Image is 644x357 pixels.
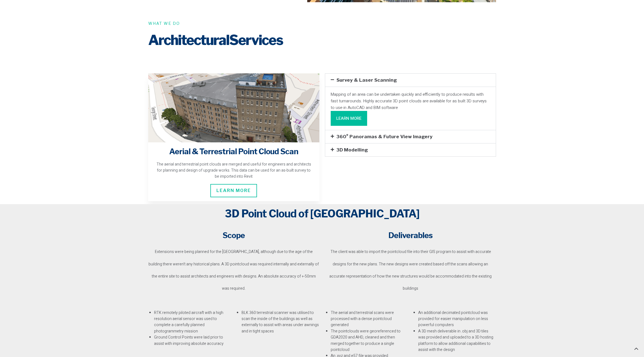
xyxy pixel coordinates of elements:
[325,130,496,143] div: 360° Panoramas & Future View Imagery
[336,147,368,153] a: 3D Modelling
[148,73,319,201] a: Aerial & Terrestrial Point Cloud Scan The aerial and terrestrial point clouds are merged and usef...
[148,32,496,48] h2: Services
[418,310,496,328] li: An additional decimated pointcloud was provided for easier manipulation on less powerful computers
[156,146,312,157] h4: Aerial & Terrestrial Point Cloud Scan
[148,32,229,48] span: Architectural
[148,20,496,26] h6: What we do
[242,310,319,335] li: BLK 360 terrestrial scanner was utilised to scan the inside of the buildings as well as externall...
[149,249,319,291] span: Extensions were being planned for the [GEOGRAPHIC_DATA], although due to the age of the building ...
[325,143,496,156] div: 3D Modelling
[331,328,409,353] li: The pointclouds were georeferenced to GDA2020 and AHD, cleaned and then merged together to produc...
[154,334,232,347] li: Ground Control Points were laid prior to assist with improving absolute accuracy
[210,184,257,197] span: Learn More
[329,249,492,291] span: The client was able to import the pointcloud file into their GIS program to assist with accurate ...
[331,91,490,111] p: Mapping of an area can be undertaken quickly and efficiently to produce results with fast turnaro...
[154,310,232,335] li: RTK remotely piloted aircraft with a high resolution aerial sensor was used to complete a careful...
[331,111,367,126] a: Learn More
[325,74,496,87] div: Survey & Laser Scanning
[156,161,312,180] div: The aerial and terrestrial point clouds are merged and useful for engineers and architects for pl...
[336,134,433,139] a: 360° Panoramas & Future View Imagery
[331,310,409,328] li: The aerial and terrestrial scans were processed with a dense pointcloud generated
[148,207,496,220] h3: 3D Point Cloud of [GEOGRAPHIC_DATA]
[418,328,496,353] li: A 3D mesh deliverable in .obj and 3D tiles was provided and uploaded to a 3D hosting platform to ...
[222,231,245,240] span: Scope
[336,77,397,83] a: Survey & Laser Scanning
[325,87,496,130] div: Survey & Laser Scanning
[388,231,433,240] span: Deliverables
